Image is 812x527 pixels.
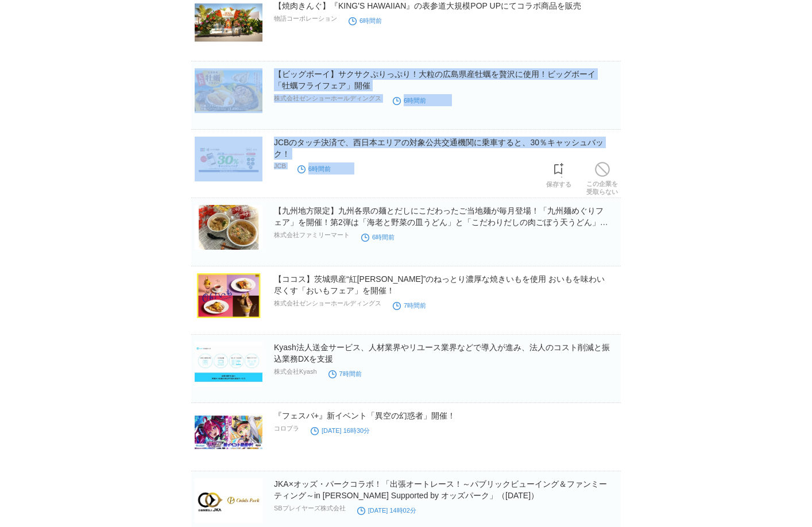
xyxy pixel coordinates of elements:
a: 保存する [546,160,571,188]
a: この企業を受取らない [586,159,618,196]
p: 株式会社Kyash [274,367,317,376]
p: 株式会社ゼンショーホールディングス [274,299,381,308]
time: [DATE] 16時30分 [311,427,370,434]
p: 物語コーポレーション [274,14,337,23]
a: 『フェスバ+』新イベント「異空の幻惑者」開催！ [274,411,455,420]
time: 7時間前 [328,370,362,377]
p: JCB [274,162,286,169]
img: JCBのタッチ決済で、西日本エリアの対象公共交通機関に乗車すると、30％キャッシュバック！ [195,137,262,181]
a: JKA×オッズ・パークコラボ！「出張オートレース！～パブリックビューイング＆ファンミーティング～in [PERSON_NAME] Supported by オッズパーク」（[DATE]） [274,479,607,500]
a: JCBのタッチ決済で、西日本エリアの対象公共交通機関に乗車すると、30％キャッシュバック！ [274,138,604,158]
a: 【焼肉きんぐ】『KING'S HAWAIIAN』の表参道大規模POP UPにてコラボ商品を販売 [274,1,581,10]
time: 6時間前 [297,165,331,172]
time: 6時間前 [349,17,382,24]
a: 【ビッグボーイ】サクサクぷりっぷり！大粒の広島県産牡蠣を贅沢に使用！ビッグボーイ「牡蠣フライフェア」開催 [274,69,596,90]
img: 【ココス】茨城県産“紅はるか”のねっとり濃厚な焼きいもを使用 おいもを味わい尽くす「おいもフェア」を開催！ [195,273,262,318]
time: 6時間前 [361,234,395,241]
p: SBプレイヤーズ株式会社 [274,504,346,513]
img: 『フェスバ+』新イベント「異空の幻惑者」開催！ [195,410,262,455]
p: 株式会社ファミリーマート [274,231,350,239]
a: 【九州地方限定】九州各県の麺とだしにこだわったご当地麺が毎月登場！「九州麺めぐりフェア」を開催！第2弾は「海老と野菜の皿うどん」と「こだわりだしの肉ごぼう天うどん」の2種類を[DATE]より発売 [274,206,608,238]
img: Kyash法人送金サービス、人材業界やリユース業界などで導入が進み、法人のコスト削減と振込業務DXを支援 [195,342,262,386]
time: 6時間前 [393,97,426,104]
time: [DATE] 14時02分 [357,507,416,514]
a: 【ココス】茨城県産“紅[PERSON_NAME]”のねっとり濃厚な焼きいもを使用 おいもを味わい尽くす「おいもフェア」を開催！ [274,274,605,295]
a: Kyash法人送金サービス、人材業界やリユース業界などで導入が進み、法人のコスト削減と振込業務DXを支援 [274,343,610,363]
p: 株式会社ゼンショーホールディングス [274,94,381,103]
img: 【ビッグボーイ】サクサクぷりっぷり！大粒の広島県産牡蠣を贅沢に使用！ビッグボーイ「牡蠣フライフェア」開催 [195,68,262,113]
img: 【九州地方限定】九州各県の麺とだしにこだわったご当地麺が毎月登場！「九州麺めぐりフェア」を開催！第2弾は「海老と野菜の皿うどん」と「こだわりだしの肉ごぼう天うどん」の2種類を10月14日（火）より発売 [195,205,262,250]
time: 7時間前 [393,302,426,309]
p: コロプラ [274,424,299,433]
img: JKA×オッズ・パークコラボ！「出張オートレース！～パブリックビューイング＆ファンミーティング～in 上野 Supported by オッズパーク」（11月3日） [195,478,262,523]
